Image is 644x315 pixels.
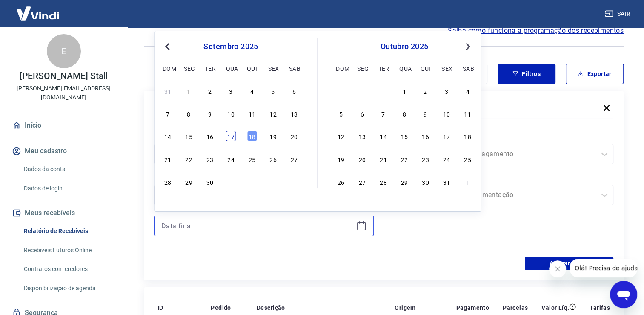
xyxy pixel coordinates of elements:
[336,86,346,96] div: Choose domingo, 28 de setembro de 2025
[541,303,569,312] p: Valor Líq.
[7,84,120,102] p: [PERSON_NAME][EMAIL_ADDRESS][DOMAIN_NAME]
[163,177,173,187] div: Choose domingo, 28 de setembro de 2025
[289,63,299,73] div: sab
[247,63,257,73] div: qui
[10,116,117,135] a: Início
[378,63,388,73] div: ter
[378,131,388,141] div: Choose terça-feira, 14 de outubro de 2025
[336,108,346,119] div: Choose domingo, 5 de outubro de 2025
[205,131,215,141] div: Choose terça-feira, 16 de setembro de 2025
[399,131,409,141] div: Choose quarta-feira, 15 de outubro de 2025
[549,260,566,277] iframe: Fechar mensagem
[603,6,634,22] button: Sair
[163,154,173,164] div: Choose domingo, 21 de setembro de 2025
[226,63,236,73] div: qua
[268,154,278,164] div: Choose sexta-feira, 26 de setembro de 2025
[399,86,409,96] div: Choose quarta-feira, 1 de outubro de 2025
[289,108,299,119] div: Choose sábado, 13 de setembro de 2025
[163,63,173,73] div: dom
[247,154,257,164] div: Choose quinta-feira, 25 de setembro de 2025
[441,63,452,73] div: sex
[463,86,473,96] div: Choose sábado, 4 de outubro de 2025
[268,63,278,73] div: sex
[162,41,172,52] button: Previous Month
[5,6,72,13] span: Olá! Precisa de ajuda?
[441,86,452,96] div: Choose sexta-feira, 3 de outubro de 2025
[395,303,415,312] p: Origem
[378,108,388,119] div: Choose terça-feira, 7 de outubro de 2025
[566,64,624,84] button: Exportar
[441,108,452,119] div: Choose sexta-feira, 10 de outubro de 2025
[226,177,236,187] div: Choose quarta-feira, 1 de outubro de 2025
[20,160,117,178] a: Dados da conta
[421,131,431,141] div: Choose quinta-feira, 16 de outubro de 2025
[357,131,367,141] div: Choose segunda-feira, 13 de outubro de 2025
[10,0,66,26] img: Vindi
[448,26,624,36] a: Saiba como funciona a programação dos recebimentos
[10,142,117,160] button: Meu cadastro
[421,63,431,73] div: qui
[184,154,194,164] div: Choose segunda-feira, 22 de setembro de 2025
[336,131,346,141] div: Choose domingo, 12 de outubro de 2025
[157,303,163,312] p: ID
[226,108,236,119] div: Choose quarta-feira, 10 de setembro de 2025
[211,303,231,312] p: Pedido
[378,177,388,187] div: Choose terça-feira, 28 de outubro de 2025
[161,85,300,188] div: month 2025-09
[463,154,473,164] div: Choose sábado, 25 de outubro de 2025
[20,242,117,259] a: Recebíveis Futuros Online
[247,86,257,96] div: Choose quinta-feira, 4 de setembro de 2025
[163,108,173,119] div: Choose domingo, 7 de setembro de 2025
[268,86,278,96] div: Choose sexta-feira, 5 de setembro de 2025
[463,41,473,52] button: Next Month
[357,63,367,73] div: seg
[247,177,257,187] div: Choose quinta-feira, 2 de outubro de 2025
[20,260,117,278] a: Contratos com credores
[247,131,257,141] div: Choose quinta-feira, 18 de setembro de 2025
[357,86,367,96] div: Choose segunda-feira, 29 de setembro de 2025
[268,131,278,141] div: Choose sexta-feira, 19 de setembro de 2025
[184,86,194,96] div: Choose segunda-feira, 1 de setembro de 2025
[47,34,81,68] div: E
[336,177,346,187] div: Choose domingo, 26 de outubro de 2025
[456,303,489,312] p: Pagamento
[421,177,431,187] div: Choose quinta-feira, 30 de outubro de 2025
[441,131,452,141] div: Choose sexta-feira, 17 de outubro de 2025
[226,131,236,141] div: Choose quarta-feira, 17 de setembro de 2025
[498,64,555,84] button: Filtros
[378,86,388,96] div: Choose terça-feira, 30 de setembro de 2025
[463,131,473,141] div: Choose sábado, 18 de outubro de 2025
[205,154,215,164] div: Choose terça-feira, 23 de setembro de 2025
[161,41,300,52] div: setembro 2025
[441,154,452,164] div: Choose sexta-feira, 24 de outubro de 2025
[399,63,409,73] div: qua
[161,219,353,232] input: Data final
[525,257,613,270] button: Aplicar filtros
[184,63,194,73] div: seg
[421,86,431,96] div: Choose quinta-feira, 2 de outubro de 2025
[421,108,431,119] div: Choose quinta-feira, 9 de outubro de 2025
[463,108,473,119] div: Choose sábado, 11 de outubro de 2025
[463,177,473,187] div: Choose sábado, 1 de novembro de 2025
[336,63,346,73] div: dom
[20,180,117,197] a: Dados de login
[20,280,117,297] a: Disponibilização de agenda
[163,131,173,141] div: Choose domingo, 14 de setembro de 2025
[357,108,367,119] div: Choose segunda-feira, 6 de outubro de 2025
[226,86,236,96] div: Choose quarta-feira, 3 de setembro de 2025
[399,177,409,187] div: Choose quarta-feira, 29 de outubro de 2025
[226,154,236,164] div: Choose quarta-feira, 24 de setembro de 2025
[421,154,431,164] div: Choose quinta-feira, 23 de outubro de 2025
[205,177,215,187] div: Choose terça-feira, 30 de setembro de 2025
[205,63,215,73] div: ter
[205,86,215,96] div: Choose terça-feira, 2 de setembro de 2025
[289,131,299,141] div: Choose sábado, 20 de setembro de 2025
[20,72,107,81] p: [PERSON_NAME] Stall
[184,108,194,119] div: Choose segunda-feira, 8 de setembro de 2025
[357,177,367,187] div: Choose segunda-feira, 27 de outubro de 2025
[335,41,474,52] div: outubro 2025
[163,86,173,96] div: Choose domingo, 31 de agosto de 2025
[335,85,474,188] div: month 2025-10
[336,154,346,164] div: Choose domingo, 19 de outubro de 2025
